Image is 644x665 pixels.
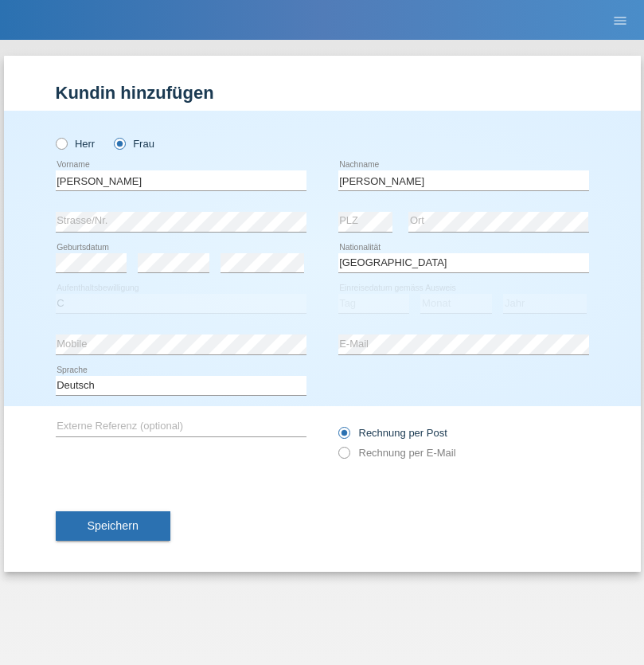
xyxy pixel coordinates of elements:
h1: Kundin hinzufügen [56,83,589,103]
span: Speichern [88,519,139,532]
input: Frau [114,138,124,148]
button: Speichern [56,511,170,542]
input: Rechnung per E-Mail [338,447,349,467]
label: Rechnung per E-Mail [338,447,456,459]
input: Rechnung per Post [338,427,349,447]
label: Herr [56,138,96,150]
i: menu [612,13,628,29]
a: menu [604,15,636,25]
label: Rechnung per Post [338,427,447,439]
label: Frau [114,138,154,150]
input: Herr [56,138,66,148]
